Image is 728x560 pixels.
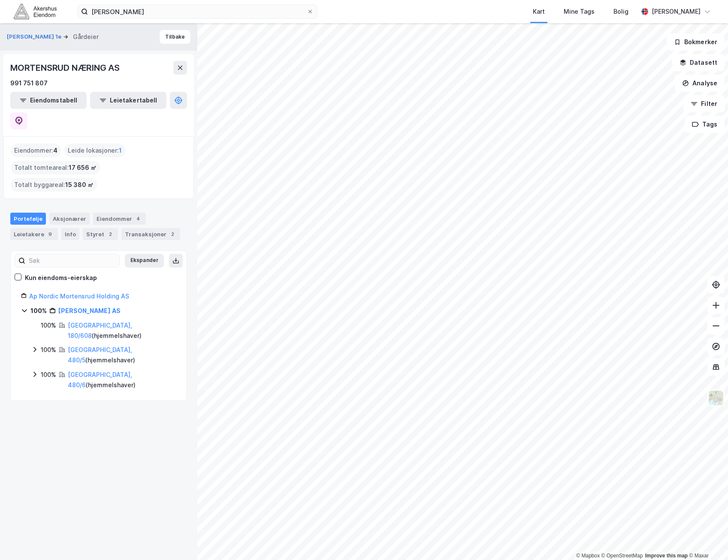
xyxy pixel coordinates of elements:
a: Improve this map [645,553,688,559]
div: 4 [134,214,142,223]
button: Tags [685,116,725,133]
img: akershus-eiendom-logo.9091f326c980b4bce74ccdd9f866810c.svg [14,4,57,19]
div: 2 [106,230,115,238]
div: 100% [41,370,56,380]
a: [GEOGRAPHIC_DATA], 480/6 [68,371,132,388]
div: Kun eiendoms-eierskap [25,273,97,283]
div: Info [61,228,79,240]
div: Transaksjoner [121,228,180,240]
div: Portefølje [10,213,46,225]
button: Analyse [675,75,725,92]
input: Søk på adresse, matrikkel, gårdeiere, leietakere eller personer [88,5,307,18]
a: [GEOGRAPHIC_DATA], 480/5 [68,346,132,364]
button: Bokmerker [667,33,725,51]
a: Ap Nordic Mortensrud Holding AS [29,292,129,300]
iframe: Chat Widget [685,519,728,560]
button: Tilbake [160,30,190,44]
div: 100% [41,320,56,331]
button: Eiendomstabell [10,92,87,109]
div: ( hjemmelshaver ) [68,345,176,365]
div: 100% [41,345,56,355]
div: ( hjemmelshaver ) [68,370,176,390]
button: Ekspander [125,254,164,268]
div: Bolig [613,6,628,17]
div: MORTENSRUD NÆRING AS [10,61,121,75]
input: Søk [25,254,119,267]
div: Totalt tomteareal : [11,161,100,175]
div: 9 [46,230,54,238]
div: 991 751 807 [10,78,48,88]
div: Kart [533,6,545,17]
div: [PERSON_NAME] [652,6,701,17]
div: Kontrollprogram for chat [685,519,728,560]
a: [PERSON_NAME] AS [58,307,121,314]
button: Filter [683,95,725,112]
div: Leide lokasjoner : [64,144,125,157]
div: Leietakere [10,228,58,240]
div: Gårdeier [73,32,99,42]
div: Mine Tags [564,6,595,17]
div: 100% [30,306,47,316]
button: [PERSON_NAME] 1e [7,33,63,41]
div: Aksjonærer [49,213,90,225]
div: Eiendommer : [11,144,61,157]
span: 1 [119,145,122,156]
div: Totalt byggareal : [11,178,97,192]
span: 17 656 ㎡ [69,163,97,173]
div: Eiendommer [93,213,146,225]
a: OpenStreetMap [601,553,643,559]
div: 2 [168,230,177,238]
a: [GEOGRAPHIC_DATA], 180/608 [68,322,132,339]
div: Styret [83,228,118,240]
div: ( hjemmelshaver ) [68,320,176,341]
span: 4 [53,145,57,156]
a: Mapbox [576,553,600,559]
span: 15 380 ㎡ [65,180,94,190]
button: Leietakertabell [90,92,166,109]
img: Z [708,390,724,406]
button: Datasett [672,54,725,71]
